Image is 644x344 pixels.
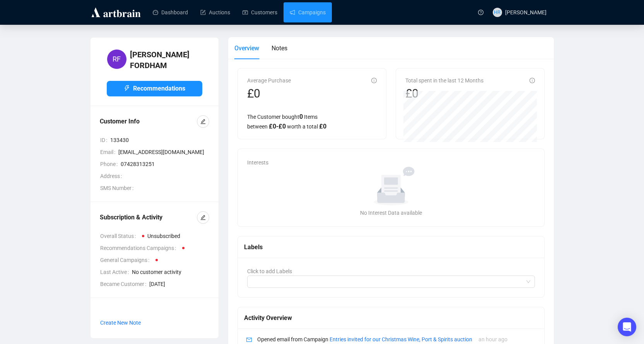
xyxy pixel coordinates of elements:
[319,123,326,130] span: £ 0
[100,256,152,264] span: General Campaigns
[257,335,535,344] p: Opened email from Campaign
[478,336,507,342] span: an hour ago
[130,49,202,71] h4: [PERSON_NAME] FORDHAM
[100,117,197,126] div: Customer Info
[299,113,303,120] span: 0
[100,320,141,326] span: Create New Note
[247,112,377,131] div: The Customer bought Items between worth a total
[246,337,252,342] span: mail
[90,6,142,19] img: logo
[132,268,209,276] span: No customer activity
[234,44,259,52] span: Overview
[118,148,209,156] span: [EMAIL_ADDRESS][DOMAIN_NAME]
[247,86,291,101] div: £0
[133,84,185,93] span: Recommendations
[149,280,209,288] span: [DATE]
[100,160,121,168] span: Phone
[243,2,277,22] a: Customers
[200,2,230,22] a: Auctions
[124,85,130,91] span: thunderbolt
[405,77,483,84] span: Total spent in the last 12 Months
[505,9,547,15] span: [PERSON_NAME]
[100,232,139,240] span: Overall Status
[200,119,206,124] span: edit
[153,2,188,22] a: Dashboard
[100,148,118,156] span: Email
[405,86,483,101] div: £0
[269,123,286,130] span: £ 0 - £ 0
[478,10,483,15] span: question-circle
[110,136,209,144] span: 133430
[247,159,268,166] span: Interests
[100,244,179,252] span: Recommendations Campaigns
[247,268,292,274] span: Click to add Labels
[330,336,472,342] a: Entries invited for our Christmas Wine, Port & Spirits auction
[290,2,326,22] a: Campaigns
[121,160,209,168] span: 07428313251
[100,213,197,222] div: Subscription & Activity
[244,242,538,252] div: Labels
[494,9,501,16] span: HR
[371,78,377,83] span: info-circle
[100,268,132,276] span: Last Active
[107,81,202,96] button: Recommendations
[100,280,149,288] span: Became Customer
[244,313,538,323] div: Activity Overview
[100,136,110,144] span: ID
[147,233,180,239] span: Unsubscribed
[100,317,141,329] button: Create New Note
[113,54,121,65] span: RF
[272,44,287,52] span: Notes
[200,215,206,220] span: edit
[618,318,636,336] div: Open Intercom Messenger
[100,172,125,180] span: Address
[530,78,535,83] span: info-circle
[247,77,291,84] span: Average Purchase
[100,184,137,192] span: SMS Number
[250,209,532,217] div: No Interest Data available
